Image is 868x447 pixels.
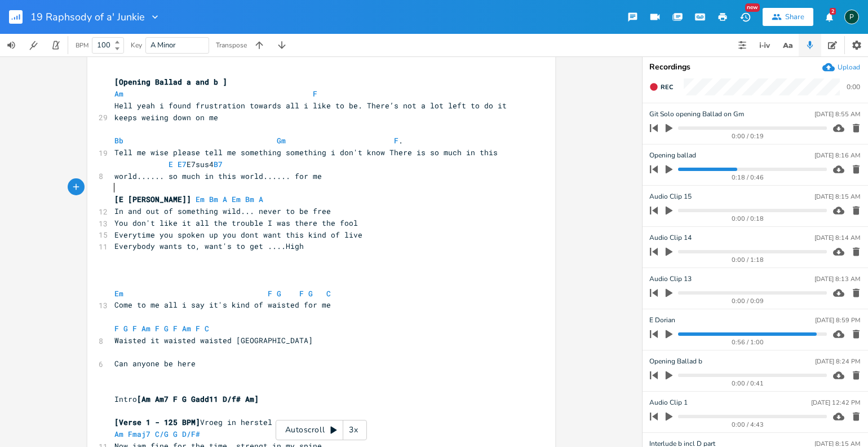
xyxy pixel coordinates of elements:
span: F [114,323,119,334]
div: 0:00 / 0:09 [669,298,827,304]
button: 2 [818,7,840,27]
span: F [155,323,160,334]
span: Am [182,323,191,334]
span: F [313,89,317,99]
div: [DATE] 12:42 PM [811,400,860,406]
span: C/G [155,429,169,439]
span: G [164,323,169,334]
span: Rec [661,83,673,91]
span: F [394,135,398,146]
button: Rec [645,78,677,96]
span: Em [232,194,241,204]
div: [DATE] 8:55 AM [814,111,860,117]
span: B7 [214,159,223,169]
span: C [326,288,331,299]
span: Waisted it waisted waisted [GEOGRAPHIC_DATA] [114,335,313,345]
div: 3x [343,420,364,440]
span: In and out of something wild... never to be free [114,206,331,216]
span: Git Solo opening Ballad on Gm [649,109,744,120]
button: P [844,4,859,30]
span: [Am Am7 F G Gadd11 D/f# Am] [137,394,259,404]
span: Everytime you spoken up you dont want this kind of live [114,230,362,240]
span: Everybody wants to, want's to get ....High [114,241,304,251]
button: Share [763,8,813,26]
span: F [132,323,137,334]
span: You don't like it all the trouble I was there the fool [114,218,358,228]
span: Opening ballad [649,150,696,161]
span: Intro [114,394,263,404]
span: Audio Clip 1 [649,397,688,408]
span: A Minor [150,40,176,50]
div: Key [131,42,142,49]
div: 0:56 / 1:00 [669,339,827,345]
span: Em [196,194,205,204]
span: Am [114,429,123,439]
div: 0:00 [847,84,860,90]
div: [DATE] 8:15 AM [814,194,860,200]
span: Tell me wise please tell me something something i don't know There is so much in this [114,147,498,157]
div: 0:00 / 0:18 [669,216,827,222]
div: 0:00 / 0:41 [669,380,827,387]
span: F [173,323,178,334]
div: Upload [838,63,860,72]
span: Bb [114,135,123,146]
span: F [196,323,200,334]
span: Opening Ballad b [649,356,702,367]
span: Audio Clip 14 [649,233,692,243]
button: New [734,7,756,27]
span: G [123,323,128,334]
span: [E [PERSON_NAME]] [114,194,191,204]
span: Em [114,288,123,299]
span: E Dorian [649,315,675,326]
div: [DATE] 8:59 PM [815,317,860,323]
span: D/F# [182,429,200,439]
span: Come to me all i say it's kind of waisted for me [114,300,331,310]
span: E [169,159,173,169]
div: Transpose [216,42,247,49]
div: Recordings [649,63,861,71]
span: Am [141,323,150,334]
span: G [277,288,281,299]
span: A [223,194,227,204]
span: F [299,288,304,299]
span: [Opening Ballad a and b ] [114,77,227,87]
div: [DATE] 8:14 AM [814,235,860,241]
span: G [173,429,178,439]
div: [DATE] 8:16 AM [814,152,860,159]
span: Vroeg in herstel [114,417,272,427]
div: BPM [76,42,88,49]
span: . [114,135,403,146]
div: [DATE] 8:15 AM [814,441,860,447]
span: Bm [245,194,254,204]
span: Audio Clip 15 [649,191,692,202]
div: [DATE] 8:24 PM [815,358,860,365]
div: Piepo [844,10,859,24]
span: world...... so much in this world...... for me [114,171,322,181]
span: 19 Raphsody of a' Junkie [30,12,145,22]
div: 2 [830,8,836,15]
span: Fmaj7 [128,429,150,439]
span: G [308,288,313,299]
span: Bm [209,194,218,204]
span: E7sus4 [114,159,304,169]
span: Can anyone be here [114,358,196,369]
button: Upload [822,61,860,73]
div: 0:00 / 4:43 [669,422,827,428]
span: C [205,323,209,334]
div: New [745,3,760,12]
span: Hell yeah i found frustration towards all i like to be. There’s not a lot left to do it keeps wei... [114,100,511,122]
span: F [268,288,272,299]
span: Audio Clip 13 [649,274,692,284]
span: Am [114,89,123,99]
div: [DATE] 8:13 AM [814,276,860,282]
div: 0:00 / 0:19 [669,133,827,139]
span: [Verse 1 - 125 BPM] [114,417,200,427]
div: Share [785,12,804,22]
div: Autoscroll [276,420,367,440]
span: Gm [277,135,286,146]
div: 0:00 / 1:18 [669,257,827,263]
div: 0:18 / 0:46 [669,174,827,181]
span: E7 [178,159,187,169]
span: A [259,194,263,204]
